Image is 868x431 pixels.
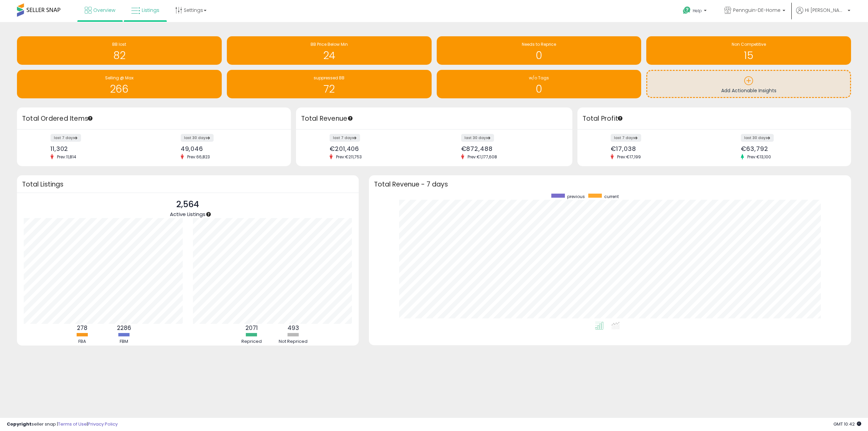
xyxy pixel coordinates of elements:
div: FBA [62,338,103,345]
span: current [604,194,619,199]
span: Add Actionable Insights [721,87,776,94]
span: Selling @ Max [105,75,134,81]
span: Prev: 66,823 [184,154,213,160]
a: Hi [PERSON_NAME] [796,7,850,22]
div: Tooltip anchor [87,115,93,121]
label: last 7 days [330,134,360,142]
h1: 0 [440,50,638,61]
h1: 72 [230,83,428,95]
span: Listings [142,7,159,14]
b: 493 [288,324,299,332]
h1: 24 [230,50,428,61]
h3: Total Listings [22,182,354,187]
span: suppressed BB [314,75,344,81]
a: Non Competitive 15 [646,36,851,65]
span: Needs to Reprice [522,41,556,47]
div: 11,302 [51,145,149,152]
a: Selling @ Max 266 [17,70,222,98]
div: Tooltip anchor [347,115,353,121]
span: Prev: €13,100 [744,154,774,160]
b: 2286 [117,324,131,332]
div: FBM [104,338,144,345]
span: previous [567,194,585,199]
a: w/o Tags 0 [437,70,642,98]
span: Help [693,8,702,14]
h3: Total Ordered Items [22,114,286,123]
span: Active Listings [170,211,205,218]
h1: 266 [20,83,218,95]
div: €872,488 [461,145,560,152]
label: last 30 days [741,134,774,142]
div: €17,038 [611,145,709,152]
span: Prev: €211,753 [333,154,365,160]
a: Help [677,1,713,22]
span: Overview [93,7,115,14]
h1: 82 [20,50,218,61]
span: Hi [PERSON_NAME] [805,7,846,14]
a: Add Actionable Insights [647,71,850,97]
span: Non Competitive [732,41,766,47]
h1: 15 [650,50,848,61]
div: Repriced [231,338,272,345]
div: Not Repriced [273,338,314,345]
a: BB Price Below Min 24 [227,36,432,65]
label: last 7 days [611,134,641,142]
b: 278 [77,324,87,332]
div: 49,046 [181,145,279,152]
span: w/o Tags [529,75,549,81]
p: 2,564 [170,198,205,211]
div: Tooltip anchor [205,211,212,217]
h3: Total Revenue [301,114,567,123]
label: last 30 days [181,134,214,142]
span: BB Price Below Min [311,41,348,47]
div: Tooltip anchor [617,115,623,121]
div: €63,792 [741,145,839,152]
i: Get Help [683,6,691,15]
a: suppressed BB 72 [227,70,432,98]
span: Prev: €1,177,608 [464,154,500,160]
a: Needs to Reprice 0 [437,36,642,65]
span: Pennguin-DE-Home [733,7,781,14]
label: last 30 days [461,134,494,142]
span: Prev: €17,199 [614,154,644,160]
a: BB lost 82 [17,36,222,65]
h3: Total Profit [583,114,846,123]
div: €201,406 [330,145,429,152]
b: 2071 [245,324,258,332]
h3: Total Revenue - 7 days [374,182,846,187]
label: last 7 days [51,134,81,142]
h1: 0 [440,83,638,95]
span: Prev: 11,814 [54,154,80,160]
span: BB lost [112,41,126,47]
